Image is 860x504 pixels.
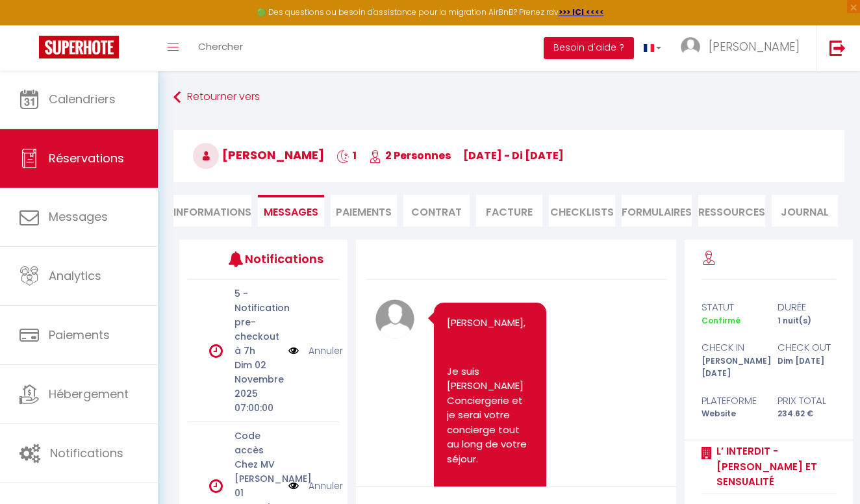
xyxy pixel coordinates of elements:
[447,364,533,467] p: Je suis [PERSON_NAME] Conciergerie et je serai votre concierge tout au long de votre séjour.
[622,195,692,227] li: FORMULAIRES
[245,244,308,273] h3: Notifications
[50,445,123,461] span: Notifications
[39,36,119,58] img: Super Booking
[193,147,324,163] span: [PERSON_NAME]
[309,479,343,493] a: Annuler
[768,408,844,420] div: 234.62 €
[693,299,769,315] div: statut
[681,37,700,57] img: ...
[559,6,604,18] a: >>> ICI <<<<
[768,315,844,327] div: 1 nuit(s)
[768,340,844,355] div: check out
[49,208,108,225] span: Messages
[544,37,634,59] button: Besoin d'aide ?
[375,299,414,338] img: avatar.png
[234,429,281,472] p: Code accès Chez MV
[336,148,357,163] span: 1
[829,40,846,56] img: logout
[549,195,615,227] li: CHECKLISTS
[709,38,800,55] span: [PERSON_NAME]
[768,355,844,380] div: Dim [DATE]
[476,195,542,227] li: Facture
[234,358,281,415] p: Dim 02 Novembre 2025 07:00:00
[234,286,281,358] p: 5 - Notification pre-checkout à 7h
[198,40,243,53] span: Chercher
[188,25,253,71] a: Chercher
[772,195,838,227] li: Journal
[463,148,564,163] span: [DATE] - di [DATE]
[331,195,397,227] li: Paiements
[49,268,101,284] span: Analytics
[403,195,470,227] li: Contrat
[49,327,110,343] span: Paiements
[173,86,844,109] a: Retourner vers
[49,91,116,107] span: Calendriers
[768,299,844,315] div: durée
[49,150,124,166] span: Réservations
[309,344,343,358] a: Annuler
[698,195,765,227] li: Ressources
[288,479,299,493] img: NO IMAGE
[288,344,299,358] img: NO IMAGE
[447,316,533,331] p: [PERSON_NAME],
[369,148,451,163] span: 2 Personnes
[49,386,129,402] span: Hébergement
[693,355,769,380] div: [PERSON_NAME] [DATE]
[768,393,844,409] div: Prix total
[693,340,769,355] div: check in
[264,205,318,220] span: Messages
[702,315,740,326] span: Confirmé
[693,408,769,420] div: Website
[671,25,816,71] a: ... [PERSON_NAME]
[173,195,251,227] li: Informations
[693,393,769,409] div: Plateforme
[712,444,836,490] a: L’ Interdit - [PERSON_NAME] et Sensualité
